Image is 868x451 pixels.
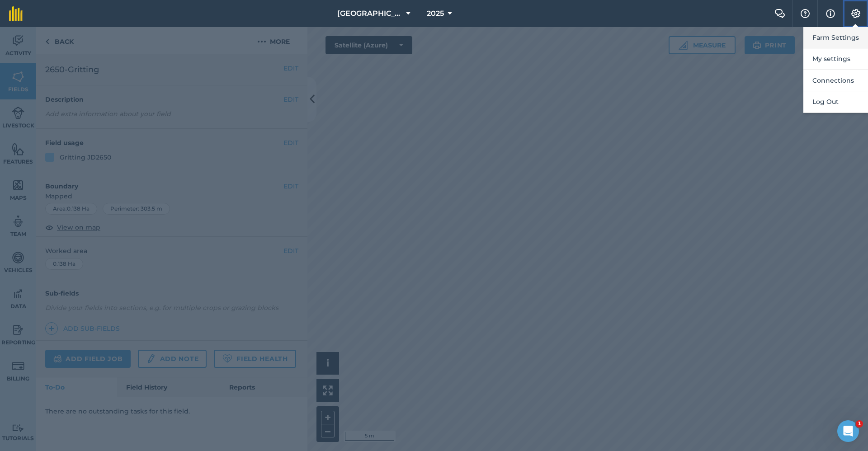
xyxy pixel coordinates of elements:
button: Connections [803,70,868,91]
span: 1 [856,420,863,428]
span: 2025 [427,8,444,19]
img: fieldmargin Logo [9,6,23,21]
img: svg+xml;base64,PHN2ZyB4bWxucz0iaHR0cDovL3d3dy53My5vcmcvMjAwMC9zdmciIHdpZHRoPSIxNyIgaGVpZ2h0PSIxNy... [826,8,835,19]
img: Two speech bubbles overlapping with the left bubble in the forefront [774,9,785,18]
iframe: Intercom live chat [837,420,859,442]
button: Log Out [803,91,868,113]
img: A question mark icon [800,9,811,18]
button: Farm Settings [803,27,868,48]
span: [GEOGRAPHIC_DATA] (Gardens) [337,8,402,19]
img: A cog icon [850,9,861,18]
button: My settings [803,48,868,70]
